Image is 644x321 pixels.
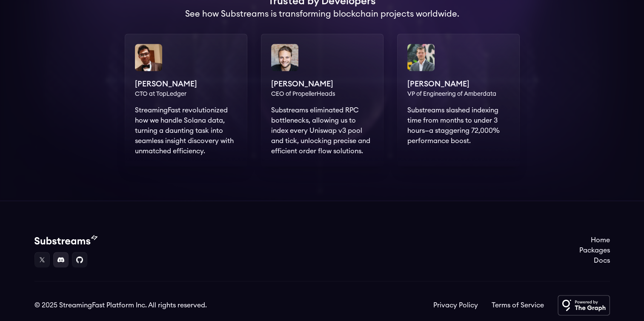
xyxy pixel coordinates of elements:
[579,245,610,255] a: Packages
[579,255,610,266] a: Docs
[34,235,97,245] img: Substream's logo
[34,300,207,310] div: © 2025 StreamingFast Platform Inc. All rights reserved.
[433,300,478,310] a: Privacy Policy
[579,235,610,245] a: Home
[492,300,544,310] a: Terms of Service
[558,295,610,315] img: Powered by The Graph
[185,8,459,20] h2: See how Substreams is transforming blockchain projects worldwide.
